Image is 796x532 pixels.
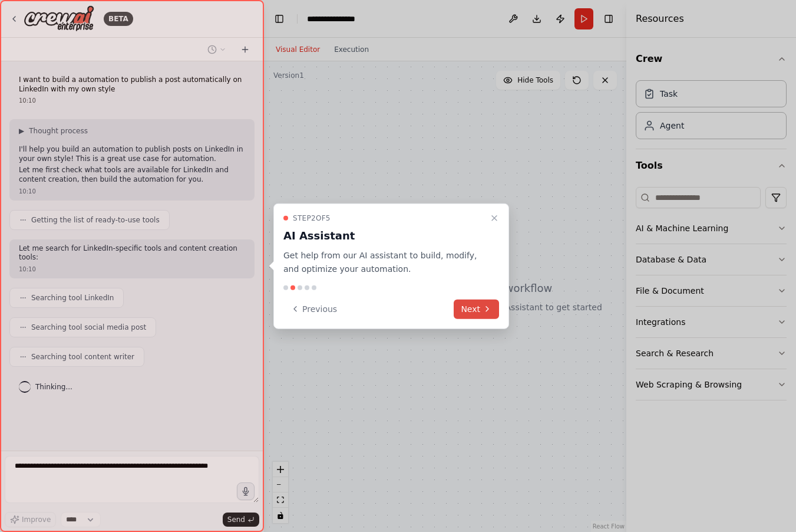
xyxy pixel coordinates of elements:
[271,11,288,27] button: Hide left sidebar
[283,249,485,276] p: Get help from our AI assistant to build, modify, and optimize your automation.
[454,299,499,318] button: Next
[293,214,331,223] span: Step 2 of 5
[487,211,501,225] button: Close walkthrough
[283,299,344,318] button: Previous
[283,228,485,244] h3: AI Assistant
